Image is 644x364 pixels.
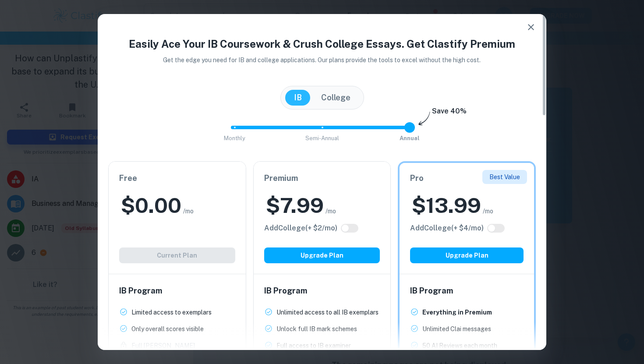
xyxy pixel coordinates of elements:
[224,135,245,141] span: Monthly
[312,90,359,106] button: College
[418,111,430,126] img: subscription-arrow.svg
[400,135,420,141] span: Annual
[121,191,181,219] h2: $ 0.00
[264,172,380,184] h6: Premium
[119,285,235,297] h6: IB Program
[264,285,380,297] h6: IB Program
[264,247,380,263] button: Upgrade Plan
[305,135,339,141] span: Semi-Annual
[410,172,524,184] h6: Pro
[151,55,493,65] p: Get the edge you need for IB and college applications. Our plans provide the tools to excel witho...
[410,247,524,263] button: Upgrade Plan
[489,172,520,182] p: Best Value
[108,36,536,52] h4: Easily Ace Your IB Coursework & Crush College Essays. Get Clastify Premium
[264,223,337,233] h6: Click to see all the additional College features.
[432,106,467,121] h6: Save 40%
[412,191,481,219] h2: $ 13.99
[266,191,324,219] h2: $ 7.99
[131,307,212,317] p: Limited access to exemplars
[119,172,235,184] h6: Free
[326,206,336,216] span: /mo
[410,285,524,297] h6: IB Program
[276,307,379,317] p: Unlimited access to all IB exemplars
[183,206,194,216] span: /mo
[410,223,484,233] h6: Click to see all the additional College features.
[483,206,493,216] span: /mo
[422,307,492,317] p: Everything in Premium
[285,90,311,106] button: IB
